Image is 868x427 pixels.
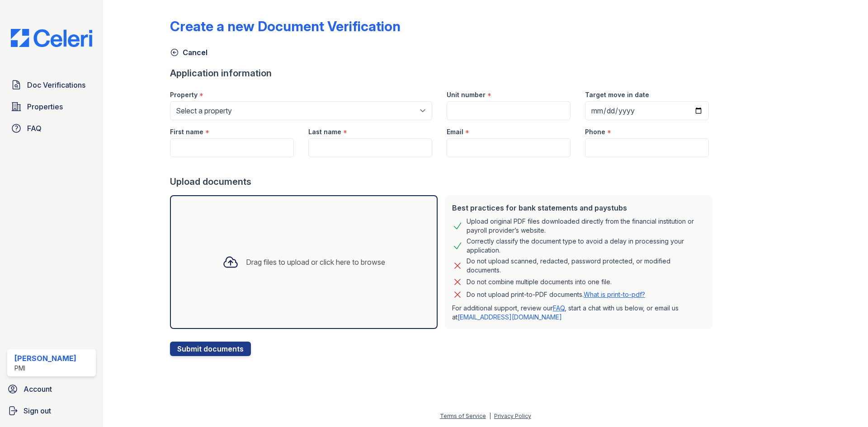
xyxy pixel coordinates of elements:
[27,101,63,112] span: Properties
[447,127,463,136] label: Email
[308,127,341,136] label: Last name
[4,402,99,420] a: Sign out
[440,413,486,419] a: Terms of Service
[584,291,645,298] a: What is print-to-pdf?
[553,304,565,312] a: FAQ
[170,90,198,99] label: Property
[467,277,612,287] div: Do not combine multiple documents into one file.
[467,217,705,235] div: Upload original PDF files downloaded directly from the financial institution or payroll provider’...
[24,384,52,394] span: Account
[7,76,96,94] a: Doc Verifications
[170,127,203,136] label: First name
[170,342,251,356] button: Submit documents
[170,175,716,188] div: Upload documents
[27,123,42,134] span: FAQ
[467,237,705,255] div: Correctly classify the document type to avoid a delay in processing your application.
[24,405,51,416] span: Sign out
[467,290,645,299] p: Do not upload print-to-PDF documents.
[585,90,649,99] label: Target move in date
[489,413,491,419] div: |
[170,67,716,80] div: Application information
[246,257,385,267] div: Drag files to upload or click here to browse
[4,380,99,398] a: Account
[585,127,605,136] label: Phone
[14,353,76,364] div: [PERSON_NAME]
[7,119,96,137] a: FAQ
[27,80,85,90] span: Doc Verifications
[170,47,208,58] a: Cancel
[458,313,562,321] a: [EMAIL_ADDRESS][DOMAIN_NAME]
[494,413,531,419] a: Privacy Policy
[452,304,705,322] p: For additional support, review our , start a chat with us below, or email us at
[4,29,99,47] img: CE_Logo_Blue-a8612792a0a2168367f1c8372b55b34899dd931a85d93a1a3d3e32e68fde9ad4.png
[447,90,486,99] label: Unit number
[452,202,705,213] div: Best practices for bank statements and paystubs
[14,364,76,373] div: PMI
[170,18,401,34] div: Create a new Document Verification
[467,257,705,275] div: Do not upload scanned, redacted, password protected, or modified documents.
[7,98,96,116] a: Properties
